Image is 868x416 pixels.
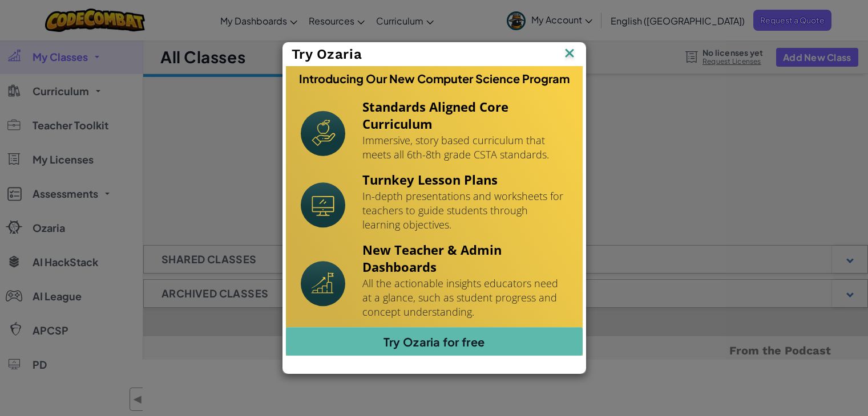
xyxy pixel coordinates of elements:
[362,133,568,162] p: Immersive, story based curriculum that meets all 6th-8th grade CSTA standards.
[362,189,568,232] p: In-depth presentations and worksheets for teachers to guide students through learning objectives.
[362,241,568,275] h4: New Teacher & Admin Dashboards
[301,261,345,307] img: Icon_NewTeacherDashboard.svg
[362,171,568,188] h4: Turnkey Lesson Plans
[562,46,577,63] img: IconClose.svg
[292,46,362,62] span: Try Ozaria
[362,98,568,132] h4: Standards Aligned Core Curriculum
[301,182,345,228] img: Icon_Turnkey.svg
[286,327,583,356] a: Try Ozaria for free
[362,276,568,319] p: All the actionable insights educators need at a glance, such as student progress and concept unde...
[301,111,345,156] img: Icon_StandardsAlignment.svg
[299,72,570,85] h3: Introducing Our New Computer Science Program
